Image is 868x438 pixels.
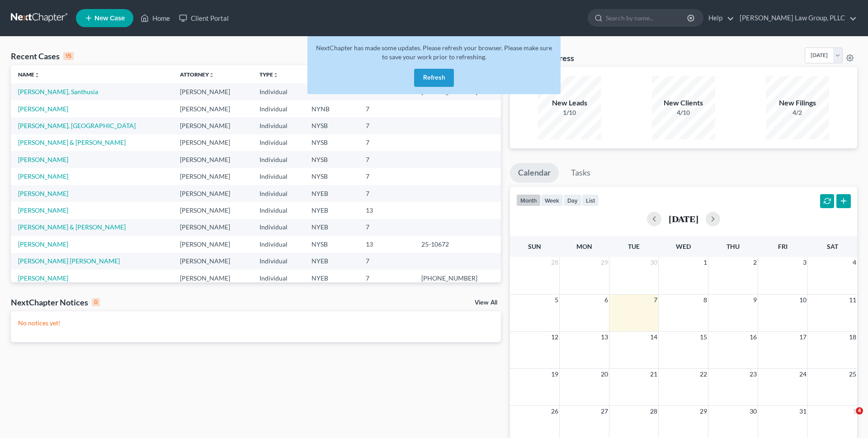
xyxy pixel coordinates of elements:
td: 7 [359,270,414,286]
span: 27 [600,406,609,417]
td: NYSB [304,117,359,134]
td: [PERSON_NAME] [173,134,252,151]
span: 1 [852,406,857,417]
div: 4/2 [766,108,829,117]
td: Individual [252,185,304,202]
td: [PERSON_NAME] [173,219,252,236]
iframe: Intercom live chat [837,407,859,429]
button: Refresh [414,69,454,87]
td: Individual [252,151,304,168]
span: 21 [649,369,658,380]
div: 0 [92,298,100,306]
td: [PERSON_NAME] [173,151,252,168]
span: 6 [604,295,609,305]
a: [PERSON_NAME] [18,156,68,163]
td: NYSB [304,168,359,185]
span: NextChapter has made some updates. Please refresh your browser. Please make sure to save your wor... [316,44,552,61]
span: 24 [798,369,807,380]
td: NYNB [304,100,359,117]
button: day [563,194,582,206]
a: Calendar [510,163,559,183]
a: [PERSON_NAME] [18,190,68,197]
td: Individual [252,117,304,134]
span: 4 [852,257,857,268]
span: 28 [649,406,658,417]
div: 4/10 [652,108,715,117]
span: 17 [798,332,807,343]
td: NYEB [304,185,359,202]
a: [PERSON_NAME] & [PERSON_NAME] [18,223,126,231]
span: 1 [703,257,708,268]
td: Individual [252,100,304,117]
i: unfold_more [34,72,40,78]
td: [PHONE_NUMBER] [414,270,500,286]
td: NYEB [304,202,359,219]
span: 7 [653,295,658,305]
button: week [541,194,563,206]
span: 18 [848,332,857,343]
td: [PERSON_NAME] [173,270,252,286]
a: Home [136,10,175,26]
td: NYSB [304,236,359,252]
a: [PERSON_NAME], [GEOGRAPHIC_DATA] [18,122,136,129]
td: [PERSON_NAME] [173,83,252,100]
td: Individual [252,83,304,100]
div: NextChapter Notices [11,297,100,308]
td: [PERSON_NAME] [173,236,252,252]
div: 1/10 [538,108,601,117]
span: 15 [699,332,708,343]
td: 13 [359,236,414,252]
td: 7 [359,134,414,151]
i: unfold_more [273,72,278,78]
div: Recent Cases [11,51,74,62]
a: [PERSON_NAME] [18,172,68,180]
td: [PERSON_NAME] [173,168,252,185]
p: No notices yet! [18,319,494,328]
td: 7 [359,253,414,270]
span: 8 [703,295,708,305]
td: 7 [359,185,414,202]
span: 28 [550,257,559,268]
span: 13 [600,332,609,343]
td: Individual [252,253,304,270]
span: 3 [802,257,807,268]
td: [PERSON_NAME] [173,253,252,270]
span: Thu [726,243,740,250]
td: Individual [252,134,304,151]
span: Sun [528,243,541,250]
a: [PERSON_NAME] [18,274,68,282]
span: Fri [778,243,788,250]
span: 12 [550,332,559,343]
button: list [582,194,599,206]
span: 5 [554,295,559,305]
td: 7 [359,100,414,117]
a: Typeunfold_more [259,71,278,78]
span: 4 [856,407,863,414]
td: NYEB [304,219,359,236]
span: 29 [699,406,708,417]
td: Individual [252,236,304,252]
td: NYSB [304,151,359,168]
a: Nameunfold_more [18,71,40,78]
span: 20 [600,369,609,380]
a: Attorneyunfold_more [180,71,214,78]
td: Individual [252,270,304,286]
a: [PERSON_NAME], Santhusia [18,88,98,95]
span: 22 [699,369,708,380]
span: 11 [848,295,857,305]
span: 14 [649,332,658,343]
td: NYEB [304,83,359,100]
h2: [DATE] [669,214,698,224]
div: New Filings [766,98,829,108]
td: 7 [359,219,414,236]
td: 7 [359,151,414,168]
a: [PERSON_NAME] [18,206,68,214]
td: 7 [359,117,414,134]
span: 30 [749,406,758,417]
a: [PERSON_NAME] [PERSON_NAME] [18,257,120,265]
td: Individual [252,219,304,236]
span: 29 [600,257,609,268]
a: [PERSON_NAME] Law Group, PLLC [735,10,857,26]
td: [PERSON_NAME] [173,117,252,134]
span: 19 [550,369,559,380]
